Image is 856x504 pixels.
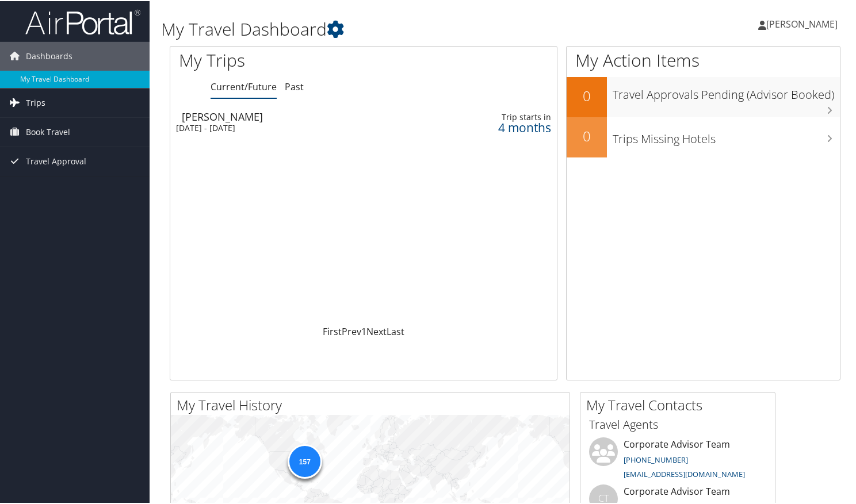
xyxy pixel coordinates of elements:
a: [EMAIL_ADDRESS][DOMAIN_NAME] [624,468,745,478]
h3: Trips Missing Hotels [613,124,840,146]
h2: My Travel History [177,394,570,414]
a: 1 [361,324,366,337]
div: Trip starts in [457,111,551,121]
span: [PERSON_NAME] [766,17,838,29]
span: Trips [26,87,45,116]
h3: Travel Approvals Pending (Advisor Booked) [613,80,840,102]
span: Travel Approval [26,146,86,175]
a: Past [285,79,304,92]
h2: 0 [567,125,607,145]
span: Dashboards [26,41,72,70]
a: [PHONE_NUMBER] [624,453,688,464]
li: Corporate Advisor Team [583,436,772,483]
a: 0Travel Approvals Pending (Advisor Booked) [567,76,840,116]
span: Book Travel [26,117,70,145]
a: 0Trips Missing Hotels [567,116,840,156]
h1: My Action Items [567,47,840,71]
h2: 0 [567,85,607,105]
a: Last [387,324,404,337]
h1: My Trips [179,47,387,71]
div: [PERSON_NAME] [182,110,419,121]
h1: My Travel Dashboard [161,16,620,40]
a: Next [366,324,387,337]
div: [DATE] - [DATE] [176,122,413,132]
img: airportal-logo.png [25,7,140,34]
a: Current/Future [211,79,277,92]
div: 4 months [457,121,551,132]
h3: Travel Agents [589,415,766,432]
div: 157 [287,443,322,478]
h2: My Travel Contacts [586,394,775,414]
a: First [323,324,342,337]
a: Prev [342,324,361,337]
a: [PERSON_NAME] [758,6,849,40]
